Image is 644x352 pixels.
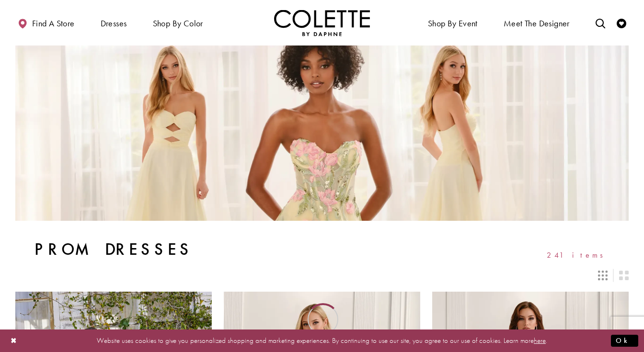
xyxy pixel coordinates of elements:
button: Submit Dialog [611,335,638,347]
div: Layout Controls [10,265,634,286]
span: Shop By Event [428,19,478,28]
span: Switch layout to 3 columns [598,271,608,280]
a: Check Wishlist [614,10,629,36]
img: Colette by Daphne [274,10,370,36]
a: here [534,336,546,345]
span: Dresses [98,10,129,36]
a: Toggle search [593,10,608,36]
span: Find a store [32,19,75,28]
a: Meet the designer [501,10,572,36]
a: Find a store [15,10,77,36]
span: 241 items [547,251,609,259]
a: Visit Home Page [274,10,370,36]
span: Shop by color [150,10,206,36]
button: Close Dialog [6,332,22,349]
span: Shop By Event [425,10,480,36]
span: Meet the designer [504,19,570,28]
span: Switch layout to 2 columns [619,271,629,280]
h1: Prom Dresses [34,240,193,259]
span: Dresses [101,19,127,28]
span: Shop by color [153,19,203,28]
p: Website uses cookies to give you personalized shopping and marketing experiences. By continuing t... [69,334,575,347]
